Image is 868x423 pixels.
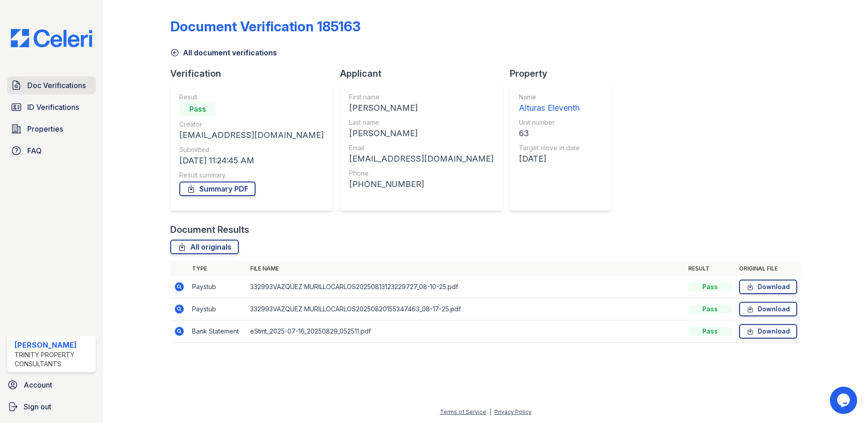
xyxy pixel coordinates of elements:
td: eStmt_2025-07-16_20250829_052511.pdf [247,320,685,343]
a: Doc Verifications [7,76,96,94]
a: Sign out [4,398,99,416]
a: ID Verifications [7,98,96,116]
div: Verification [170,67,340,80]
span: FAQ [27,145,42,156]
div: Trinity Property Consultants [15,350,92,369]
th: Original file [735,261,801,276]
div: [PERSON_NAME] [15,339,92,350]
a: Terms of Service [440,408,486,415]
span: Properties [27,123,63,134]
div: [EMAIL_ADDRESS][DOMAIN_NAME] [349,152,493,165]
a: All originals [170,240,239,254]
th: Type [188,261,247,276]
td: Paystub [188,276,247,298]
span: Doc Verifications [27,80,86,91]
div: Pass [688,305,732,314]
div: Phone [349,169,493,178]
th: File name [247,261,685,276]
div: [PHONE_NUMBER] [349,178,493,191]
div: | [489,408,491,415]
div: First name [349,93,493,102]
div: 63 [519,127,580,140]
span: Account [24,379,52,390]
div: Result summary [179,171,324,180]
div: Pass [179,102,216,116]
a: Download [739,302,797,316]
div: Result [179,93,324,102]
div: [DATE] 11:24:45 AM [179,154,324,167]
td: Paystub [188,298,247,320]
div: Target move in date [519,143,580,152]
a: Privacy Policy [494,408,532,415]
a: Properties [7,120,96,138]
div: [DATE] [519,152,580,165]
div: Name [519,93,580,102]
td: Bank Statement [188,320,247,343]
th: Result [685,261,735,276]
iframe: chat widget [830,387,859,414]
div: Pass [688,327,732,336]
a: FAQ [7,142,96,160]
div: Applicant [340,67,510,80]
span: Sign out [24,401,51,412]
div: [PERSON_NAME] [349,102,493,114]
a: All document verifications [170,47,277,58]
img: CE_Logo_Blue-a8612792a0a2168367f1c8372b55b34899dd931a85d93a1a3d3e32e68fde9ad4.png [4,29,99,47]
a: Name Alturas Eleventh [519,93,580,114]
div: Alturas Eleventh [519,102,580,114]
a: Download [739,324,797,339]
div: Submitted [179,145,324,154]
td: 332993VAZQUEZ MURILLOCARLOS20250813123229727_08-10-25.pdf [247,276,685,298]
td: 332993VAZQUEZ MURILLOCARLOS20250820155347463_08-17-25.pdf [247,298,685,320]
div: Document Verification 185163 [170,18,360,34]
div: Last name [349,118,493,127]
a: Download [739,280,797,294]
div: [PERSON_NAME] [349,127,493,140]
div: Property [510,67,619,80]
div: Unit number [519,118,580,127]
a: Account [4,376,99,394]
div: Email [349,143,493,152]
div: Pass [688,282,732,291]
span: ID Verifications [27,102,79,113]
a: Summary PDF [179,182,256,196]
div: Document Results [170,223,249,236]
div: [EMAIL_ADDRESS][DOMAIN_NAME] [179,129,324,142]
div: Creator [179,120,324,129]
